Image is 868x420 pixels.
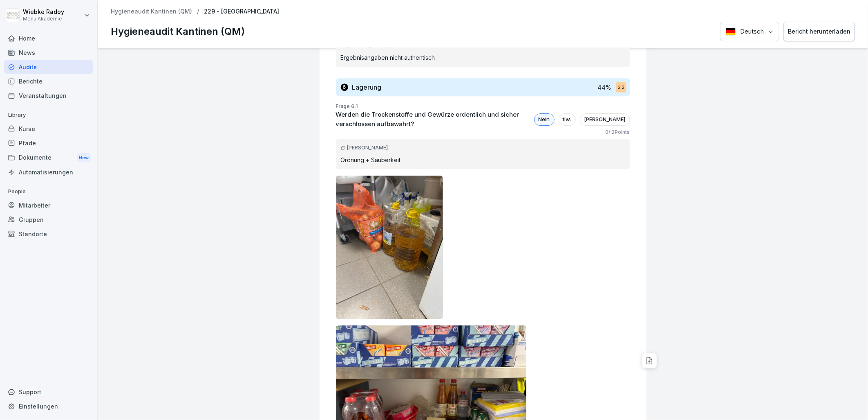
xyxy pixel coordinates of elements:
a: Standorte [4,227,93,241]
p: Library [4,108,93,122]
p: Deutsch [740,27,764,36]
div: New [77,153,91,163]
div: Nein [534,113,555,126]
p: Wiebke Radoy [23,9,64,16]
p: Frage 6.1 [336,103,630,110]
p: Ergebnisangaben nicht authentisch [341,53,625,62]
div: 2.2 [616,82,626,93]
a: Pfade [4,136,93,150]
a: News [4,45,93,60]
p: Ordnung + Sauberkeit [341,156,625,164]
a: Veranstaltungen [4,88,93,103]
p: People [4,185,93,198]
div: tlw. [559,113,576,126]
a: Hygieneaudit Kantinen (QM) [111,8,192,15]
a: Audits [4,60,93,74]
button: Bericht herunterladen [783,22,855,42]
div: [PERSON_NAME] [341,144,625,151]
div: Bericht herunterladen [788,27,850,36]
a: Gruppen [4,212,93,227]
a: Kurse [4,122,93,136]
p: 44 % [598,83,611,92]
div: Support [4,385,93,399]
div: [PERSON_NAME] [580,113,630,126]
div: 6 [341,84,348,91]
button: Language [720,22,779,42]
p: Werden die Trockenstoffe und Gewürze ordentlich und sicher verschlossen aufbewahrt? [336,110,530,129]
a: Automatisierungen [4,165,93,179]
h3: Lagerung [352,83,382,92]
p: Hygieneaudit Kantinen (QM) [111,24,245,39]
p: 229 - [GEOGRAPHIC_DATA] [204,8,279,15]
p: 0 / 2 Points [606,129,630,136]
div: Dokumente [4,150,93,165]
a: Berichte [4,74,93,88]
a: Mitarbeiter [4,198,93,212]
img: nod56tsbny1j4j2uxwj4aw9h.png [336,176,443,319]
a: Home [4,31,93,45]
p: / [197,8,199,15]
a: Einstellungen [4,399,93,413]
p: Menü Akademie [23,16,64,22]
img: Deutsch [725,27,736,36]
a: DokumenteNew [4,150,93,165]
